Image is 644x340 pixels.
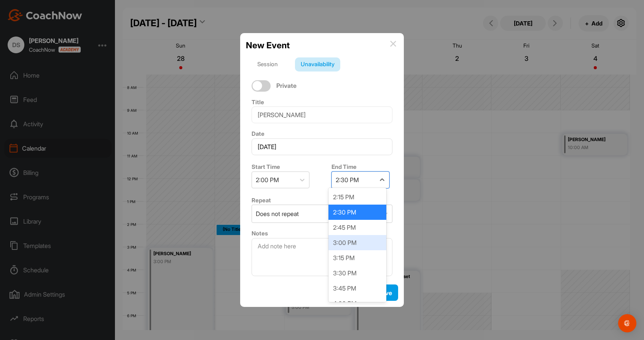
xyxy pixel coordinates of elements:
h2: New Event [246,39,290,52]
div: Unavailability [295,57,340,72]
label: End Time [332,163,357,170]
label: Repeat [252,197,271,204]
div: Session [252,57,284,72]
input: Select Date [252,138,392,155]
div: 2:45 PM [328,220,386,235]
span: Private [276,82,296,90]
div: 2:00 PM [256,175,279,184]
input: Event Name [252,106,392,123]
label: Notes [252,230,268,237]
div: 3:00 PM [328,235,386,250]
img: info [390,41,396,47]
label: Title [252,99,264,106]
div: Open Intercom Messenger [618,314,636,332]
div: Does not repeat [256,209,299,218]
div: 2:30 PM [328,205,386,220]
div: 3:30 PM [328,265,386,281]
div: 2:15 PM [328,189,386,205]
label: Date [252,130,265,137]
div: 3:15 PM [328,250,386,265]
div: 3:45 PM [328,281,386,296]
div: 2:30 PM [336,175,359,184]
label: Start Time [252,163,280,170]
div: 4:00 PM [328,296,386,311]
